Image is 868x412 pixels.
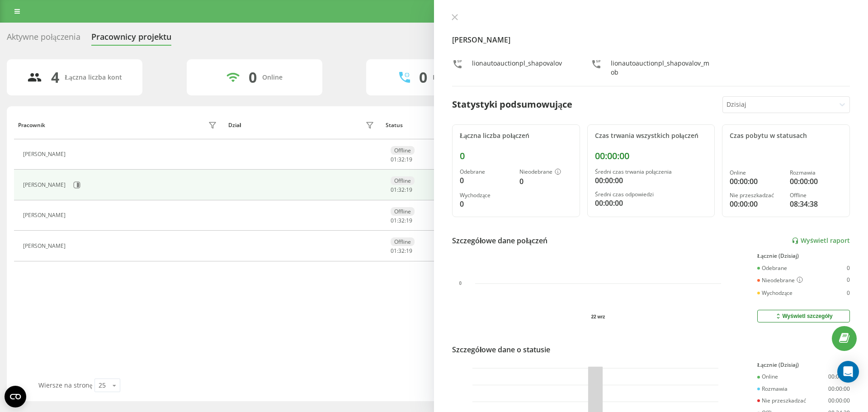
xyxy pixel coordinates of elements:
[460,132,572,140] div: Łączna liczba połączeń
[730,199,782,209] div: 00:00:00
[406,156,412,163] span: 19
[23,212,68,218] div: [PERSON_NAME]
[249,69,257,86] div: 0
[452,98,572,111] div: Statystyki podsumowujące
[406,247,412,255] span: 19
[391,156,412,163] div: : :
[419,69,427,86] div: 0
[757,253,850,259] div: Łącznie (Dzisiaj)
[391,217,397,224] span: 01
[595,132,708,140] div: Czas trwania wszystkich połączeń
[460,199,512,209] div: 0
[757,374,778,380] div: Online
[38,381,92,389] span: Wiersze na stronę
[391,247,397,255] span: 01
[790,176,842,187] div: 00:00:00
[847,290,850,296] div: 0
[595,169,708,175] div: Średni czas trwania połączenia
[398,247,405,255] span: 32
[23,243,68,249] div: [PERSON_NAME]
[828,374,850,380] div: 00:00:00
[391,218,412,224] div: : :
[595,191,708,198] div: Średni czas odpowiedzi
[472,59,562,77] div: lionautoauctionpl_shapovalov
[847,265,850,271] div: 0
[730,170,782,176] div: Online
[452,235,547,246] div: Szczegółowe dane połączeń
[828,398,850,404] div: 00:00:00
[391,248,412,254] div: : :
[460,175,512,186] div: 0
[611,59,712,77] div: lionautoauctionpl_shapovalov_mob
[386,122,403,128] div: Status
[398,217,405,224] span: 32
[398,186,405,194] span: 32
[757,398,806,404] div: Nie przeszkadzać
[23,182,68,188] div: [PERSON_NAME]
[837,361,859,383] div: Open Intercom Messenger
[398,156,405,163] span: 32
[391,146,415,155] div: Offline
[18,122,45,128] div: Pracownik
[847,277,850,284] div: 0
[595,151,708,161] div: 00:00:00
[391,176,415,185] div: Offline
[406,186,412,194] span: 19
[790,170,842,176] div: Rozmawia
[391,237,415,246] div: Offline
[65,74,122,81] div: Łączna liczba kont
[406,217,412,224] span: 19
[519,169,572,176] div: Nieodebrane
[757,310,850,322] button: Wyświetl szczegóły
[730,132,842,140] div: Czas pobytu w statusach
[757,290,793,296] div: Wychodzące
[828,386,850,392] div: 00:00:00
[7,32,80,46] div: Aktywne połączenia
[757,386,788,392] div: Rozmawia
[460,151,572,161] div: 0
[595,198,708,208] div: 00:00:00
[595,175,708,186] div: 00:00:00
[459,281,462,286] text: 0
[228,122,241,128] div: Dział
[23,151,68,157] div: [PERSON_NAME]
[460,169,512,175] div: Odebrane
[792,237,850,245] a: Wyświetl raport
[774,313,832,320] div: Wyświetl szczegóły
[519,176,572,187] div: 0
[5,386,26,407] button: Open CMP widget
[262,74,283,81] div: Online
[790,192,842,199] div: Offline
[730,176,782,187] div: 00:00:00
[452,34,850,45] h4: [PERSON_NAME]
[391,187,412,193] div: : :
[91,32,171,46] div: Pracownicy projektu
[433,74,469,81] div: Rozmawiają
[730,192,782,199] div: Nie przeszkadzać
[99,381,106,390] div: 25
[460,192,512,199] div: Wychodzące
[790,199,842,209] div: 08:34:38
[452,344,550,355] div: Szczegółowe dane o statusie
[757,265,787,271] div: Odebrane
[757,362,850,368] div: Łącznie (Dzisiaj)
[391,207,415,216] div: Offline
[591,314,605,319] text: 22 wrz
[757,277,803,284] div: Nieodebrane
[391,156,397,163] span: 01
[391,186,397,194] span: 01
[51,69,59,86] div: 4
